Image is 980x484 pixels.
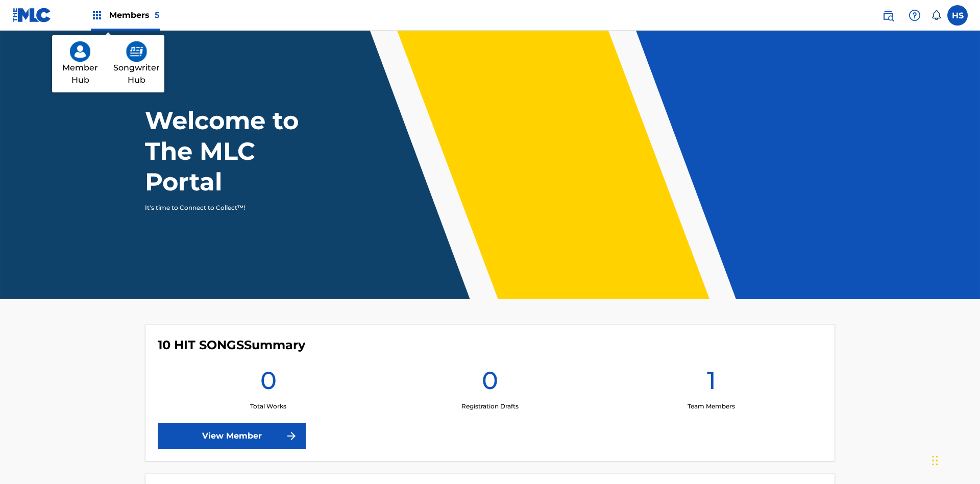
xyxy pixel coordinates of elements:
div: User Menu [947,5,968,26]
p: Registration Drafts [461,402,519,411]
iframe: Resource Center [951,318,980,404]
h4: 10 HIT SONGS [158,337,305,353]
h1: 0 [260,365,277,402]
a: member hubMember Hub [52,35,108,92]
span: 5 [155,10,160,20]
iframe: Chat Widget [929,435,980,484]
a: Public Search [878,5,898,26]
h1: 0 [482,365,498,402]
img: songwriter hub [126,41,147,62]
img: MLC Logo [12,8,52,22]
img: Top Rightsholders [91,9,103,21]
div: Drag [932,445,938,476]
img: help [909,9,921,21]
img: search [882,9,894,21]
img: member hub [70,41,90,62]
p: Total Works [250,402,286,411]
img: f7272a7cc735f4ea7f67.svg [285,430,298,442]
div: Help [904,5,925,26]
span: Members [109,9,160,21]
a: View Member [158,423,306,449]
div: Notifications [931,10,941,20]
p: It's time to Connect to Collect™! [145,203,322,212]
p: Team Members [688,402,735,411]
h1: 1 [707,365,716,402]
h1: Welcome to The MLC Portal [145,105,336,197]
a: songwriter hubSongwriter Hub [108,35,164,92]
